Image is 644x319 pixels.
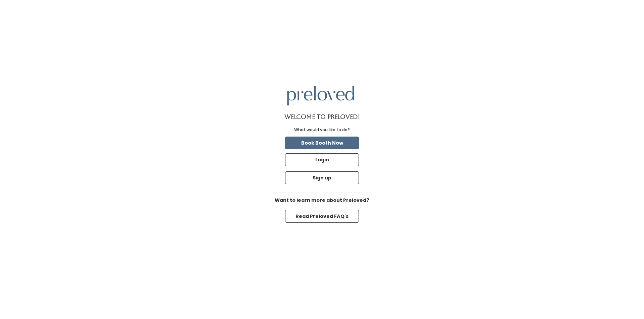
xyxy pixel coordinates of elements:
[285,171,359,184] button: Sign up
[284,170,360,185] a: Sign up
[287,86,354,105] img: preloved logo
[272,198,372,203] h6: Want to learn more about Preloved?
[284,152,360,167] a: Login
[285,153,359,166] button: Login
[285,137,359,149] button: Book Booth Now
[294,127,350,133] div: What would you like to do?
[285,210,359,223] button: Read Preloved FAQ's
[284,113,360,120] h1: Welcome to Preloved!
